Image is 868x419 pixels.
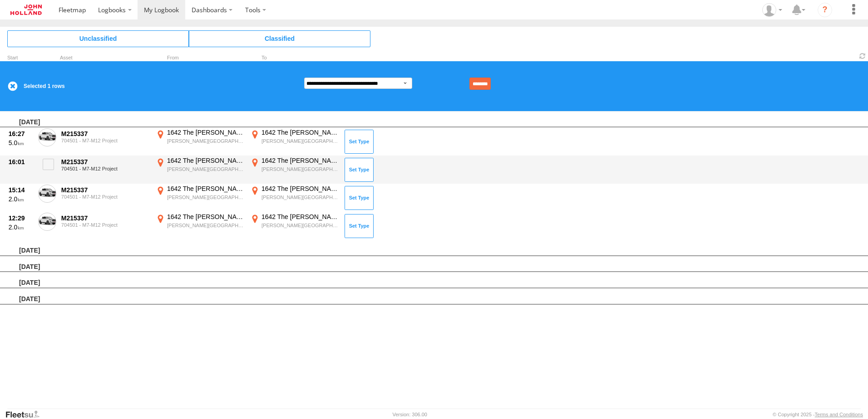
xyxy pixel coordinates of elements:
i: ? [818,3,832,17]
div: 1642 The [PERSON_NAME] Dr [167,213,244,221]
div: 704501 - M7-M12 Project [61,222,149,228]
div: [PERSON_NAME][GEOGRAPHIC_DATA],[GEOGRAPHIC_DATA] [261,166,338,172]
div: [PERSON_NAME][GEOGRAPHIC_DATA],[GEOGRAPHIC_DATA] [261,194,338,200]
div: Version: 306.00 [393,412,427,417]
div: [PERSON_NAME][GEOGRAPHIC_DATA],[GEOGRAPHIC_DATA] [167,166,244,172]
a: Visit our Website [5,410,47,419]
div: 1642 The [PERSON_NAME] Dr [261,128,338,136]
label: Click to View Event Location [249,185,340,211]
button: Click to Set [345,130,374,153]
div: 704501 - M7-M12 Project [61,166,149,171]
div: 1642 The [PERSON_NAME] Dr [261,213,338,221]
label: Click to View Event Location [249,128,340,155]
div: 12:29 [9,214,33,222]
button: Click to Set [345,186,374,209]
div: 1642 The [PERSON_NAME] Dr [167,128,244,136]
label: Click to View Event Location [154,213,245,239]
div: [PERSON_NAME][GEOGRAPHIC_DATA],[GEOGRAPHIC_DATA] [167,138,244,144]
div: To [249,56,340,60]
div: M215337 [61,186,149,194]
div: 2.0 [9,195,33,203]
label: Click to View Event Location [154,156,245,183]
div: Asset [60,56,151,60]
div: 1642 The [PERSON_NAME] Dr [261,156,338,165]
div: 2.0 [9,223,33,231]
div: 5.0 [9,139,33,147]
span: Click to view Unclassified Trips [7,30,189,47]
label: Click to View Event Location [249,213,340,239]
button: Click to Set [345,158,374,181]
div: 15:14 [9,186,33,194]
label: Clear Selection [7,81,18,92]
div: 1642 The [PERSON_NAME] Dr [167,156,244,165]
div: [PERSON_NAME][GEOGRAPHIC_DATA],[GEOGRAPHIC_DATA] [261,222,338,229]
div: M215337 [61,158,149,166]
div: [PERSON_NAME][GEOGRAPHIC_DATA],[GEOGRAPHIC_DATA] [167,222,244,229]
label: Click to View Event Location [154,128,245,155]
div: M215337 [61,130,149,138]
div: 16:27 [9,130,33,138]
div: 1642 The [PERSON_NAME] Dr [261,185,338,193]
label: Click to View Event Location [249,156,340,183]
div: [PERSON_NAME][GEOGRAPHIC_DATA],[GEOGRAPHIC_DATA] [167,194,244,200]
img: jhg-logo.svg [10,5,42,15]
div: 1642 The [PERSON_NAME] Dr [167,185,244,193]
div: © Copyright 2025 - [773,412,863,417]
div: [PERSON_NAME][GEOGRAPHIC_DATA],[GEOGRAPHIC_DATA] [261,138,338,144]
label: Click to View Event Location [154,185,245,211]
div: Callum Conneely [759,3,785,17]
a: Return to Dashboard [2,2,50,17]
span: Refresh [857,52,868,60]
div: 704501 - M7-M12 Project [61,194,149,200]
span: Click to view Classified Trips [189,30,370,47]
div: From [154,56,245,60]
div: 16:01 [9,158,33,166]
div: M215337 [61,214,149,222]
button: Click to Set [345,214,374,238]
div: Click to Sort [7,56,35,60]
div: 704501 - M7-M12 Project [61,138,149,143]
a: Terms and Conditions [815,412,863,417]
